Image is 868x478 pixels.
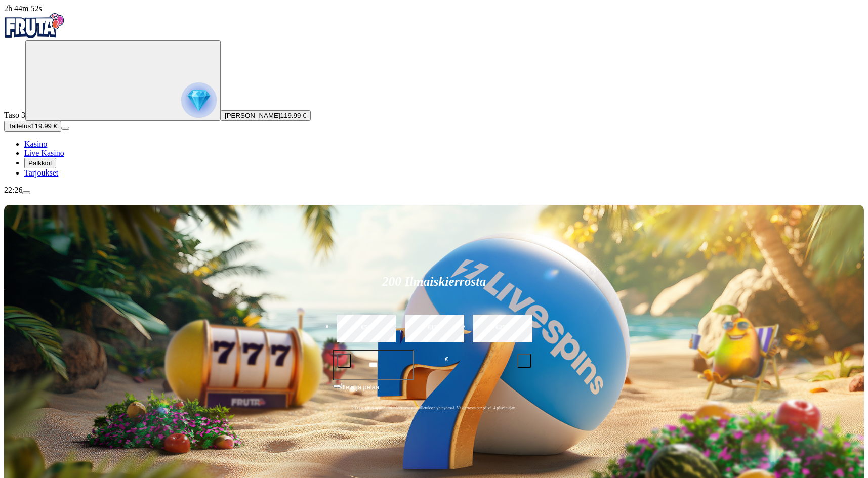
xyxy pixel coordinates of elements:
button: reward progress [25,40,221,121]
a: Fruta [4,31,65,40]
img: reward progress [181,82,217,118]
button: menu [61,127,69,130]
button: plus icon [517,354,531,368]
span: € [341,381,344,387]
a: Live Kasino [24,149,64,157]
button: Talleta ja pelaa [333,382,535,401]
label: €250 [471,313,534,342]
button: minus icon [337,354,351,368]
label: €50 [335,313,398,342]
a: Tarjoukset [24,168,58,177]
span: 119.99 € [280,112,307,119]
button: Palkkiot [24,158,56,168]
span: Talletus [8,122,31,130]
button: [PERSON_NAME]119.99 € [221,110,311,121]
a: Kasino [24,140,47,148]
span: Taso 3 [4,111,25,119]
img: Fruta [4,13,65,38]
span: [PERSON_NAME] [225,112,280,119]
button: menu [22,191,30,194]
nav: Primary [4,13,864,178]
span: Talleta ja pelaa [336,382,379,401]
label: €150 [402,313,466,342]
span: 119.99 € [31,122,57,130]
span: € [445,355,448,364]
span: user session time [4,4,42,13]
span: Palkkiot [28,159,52,167]
nav: Main menu [4,140,864,178]
span: 22:26 [4,186,22,194]
button: Talletusplus icon119.99 € [4,121,61,132]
